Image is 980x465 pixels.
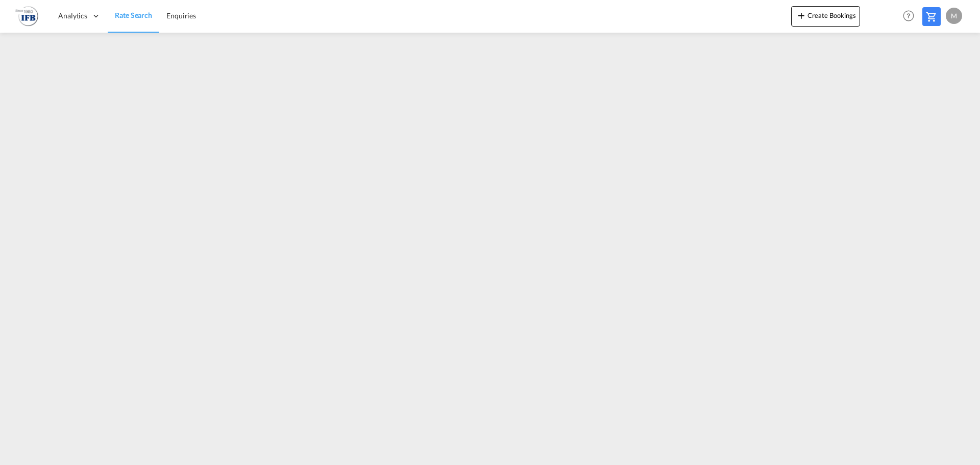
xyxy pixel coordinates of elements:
div: M [946,8,962,24]
div: Help [900,7,922,26]
span: Rate Search [115,11,152,19]
img: b628ab10256c11eeb52753acbc15d091.png [15,5,38,28]
span: Enquiries [166,11,196,20]
button: icon-plus 400-fgCreate Bookings [791,6,860,27]
span: Analytics [58,11,87,21]
span: Help [900,7,917,25]
md-icon: icon-plus 400-fg [795,9,807,21]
